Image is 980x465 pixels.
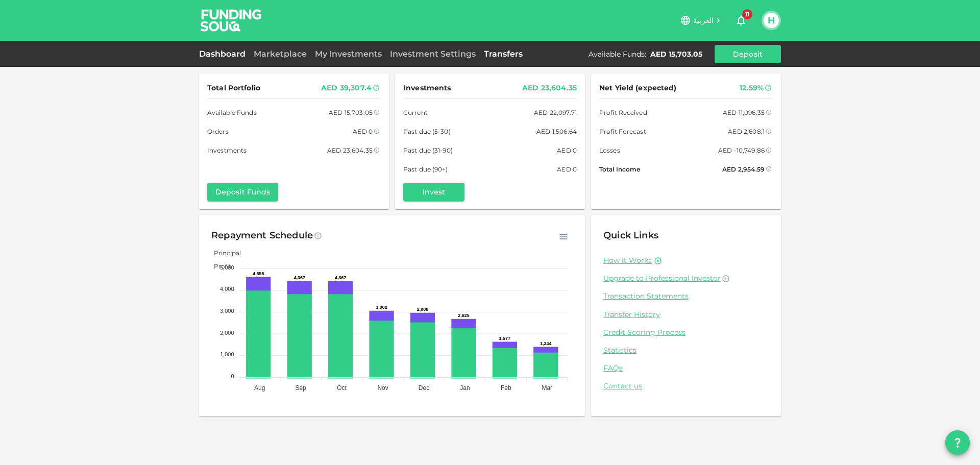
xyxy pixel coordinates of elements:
[522,82,577,94] div: AED 23,604.35
[403,145,453,156] span: Past due (31-90)
[599,145,620,156] span: Losses
[220,286,234,292] tspan: 4,000
[599,126,646,137] span: Profit Forecast
[254,384,265,391] tspan: Aug
[403,82,451,94] span: Investments
[220,264,234,271] tspan: 5,000
[386,49,480,59] a: Investment Settings
[728,126,765,137] div: AED 2,608.1
[603,328,769,337] a: Credit Scoring Process
[296,384,307,391] tspan: Sep
[220,308,234,314] tspan: 3,000
[207,145,247,156] span: Investments
[603,363,769,373] a: FAQs
[329,107,373,118] div: AED 15,703.05
[723,107,765,118] div: AED 11,096.35
[534,107,577,118] div: AED 22,097.71
[603,291,769,301] a: Transaction Statements
[603,274,769,283] a: Upgrade to Professional Investor
[650,49,702,59] div: AED 15,703.05
[731,10,751,31] button: 11
[207,126,229,137] span: Orders
[480,49,527,59] a: Transfers
[211,228,313,244] div: Repayment Schedule
[403,164,448,175] span: Past due (90+)
[419,384,429,391] tspan: Dec
[945,430,970,455] button: question
[403,183,464,201] button: Invest
[603,381,769,391] a: Contact us
[377,384,388,391] tspan: Nov
[311,49,386,59] a: My Investments
[460,384,470,391] tspan: Jan
[250,49,311,59] a: Marketplace
[321,82,372,94] div: AED 39,307.4
[603,256,652,265] a: How it Works
[599,164,640,175] span: Total Income
[603,346,769,355] a: Statistics
[740,82,764,94] div: 12.59%
[557,145,577,156] div: AED 0
[207,183,278,201] button: Deposit Funds
[403,107,428,118] span: Current
[220,351,234,357] tspan: 1,000
[742,9,752,19] span: 11
[557,164,577,175] div: AED 0
[220,330,234,336] tspan: 2,000
[207,107,257,118] span: Available Funds
[693,16,714,25] span: العربية
[589,49,646,59] div: Available Funds :
[599,107,647,118] span: Profit Received
[206,249,241,257] span: Principal
[715,45,781,63] button: Deposit
[207,82,260,94] span: Total Portfolio
[403,126,451,137] span: Past due (5-30)
[542,384,552,391] tspan: Mar
[603,310,769,320] a: Transfer History
[599,82,677,94] span: Net Yield (expected)
[603,274,721,283] span: Upgrade to Professional Investor
[206,262,231,270] span: Profit
[603,230,658,241] span: Quick Links
[231,373,234,379] tspan: 0
[327,145,373,156] div: AED 23,604.35
[718,145,765,156] div: AED -10,749.86
[536,126,577,137] div: AED 1,506.64
[722,164,765,175] div: AED 2,954.59
[353,126,373,137] div: AED 0
[764,13,779,28] button: H
[501,384,511,391] tspan: Feb
[199,49,250,59] a: Dashboard
[337,384,347,391] tspan: Oct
